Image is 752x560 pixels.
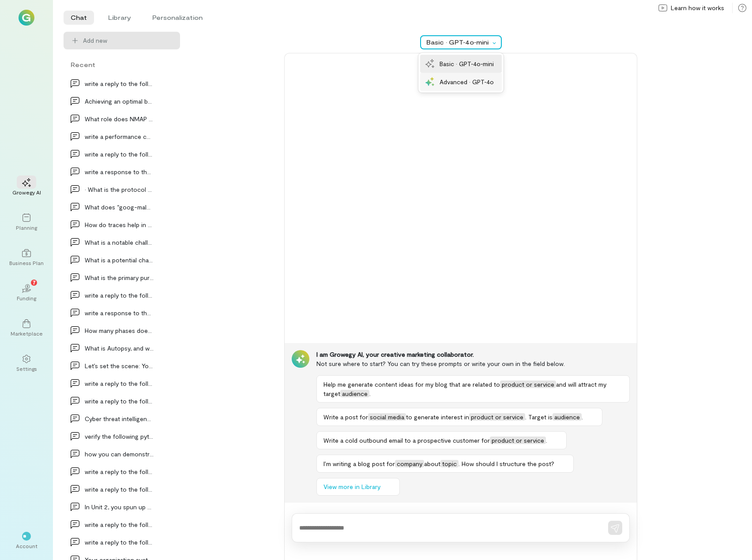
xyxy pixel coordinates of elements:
[671,4,724,12] span: Learn how it works
[323,437,490,444] span: Write a cold outbound email to a prospective customer for
[369,390,371,397] span: .
[85,97,154,106] div: Achieving an optimal balance between security and…
[316,350,630,359] div: I am Growegy AI, your creative marketing collaborator.
[85,273,154,282] div: What is the primary purpose of chkrootkit and rkh…
[340,390,369,397] span: audience
[490,437,546,444] span: product or service
[500,381,556,388] span: product or service
[85,467,154,476] div: write a reply to the following to include a fact…
[17,295,36,302] div: Funding
[323,482,380,491] span: View more in Library
[85,414,154,423] div: Cyber threat intelligence platforms (TIPs) offer…
[440,77,494,86] div: Advanced · GPT‑4o
[525,413,553,421] span: . Target is
[11,277,42,309] a: Funding
[85,202,154,212] div: What does “goog-malware-shavar” mean inside the T…
[85,361,154,370] div: Let’s set the scene: You get to complete this sto…
[469,413,525,421] span: product or service
[33,278,36,286] span: 7
[85,132,154,141] div: write a performance comments for an ITNC in the N…
[85,538,154,547] div: write a reply to the following to include a fact:…
[85,308,154,317] div: write a response to the following to include a fa…
[85,432,154,441] div: verify the following python code: from flask_unsi…
[101,11,138,25] li: Library
[582,413,583,421] span: .
[85,79,154,88] div: write a reply to the following to include a fact…
[368,413,406,421] span: social media
[406,413,469,421] span: to generate interest in
[316,431,567,449] button: Write a cold outbound email to a prospective customer forproduct or service.
[85,255,154,265] div: What is a potential challenge in cloud investigat…
[323,381,500,388] span: Help me generate content ideas for my blog that are related to
[85,502,154,511] div: In Unit 2, you spun up a Docker version of Splunk…
[440,59,494,68] div: Basic · GPT‑4o‑mini
[85,396,154,406] div: write a reply to the following and include a fact…
[64,60,180,69] div: Recent
[11,347,42,379] a: Settings
[440,460,459,467] span: topic
[553,413,582,421] span: audience
[12,189,41,196] div: Growegy AI
[64,11,94,25] li: Chat
[426,38,490,47] div: Basic · GPT‑4o‑mini
[395,460,424,467] span: company
[316,455,574,473] button: I’m writing a blog post forcompanyabouttopic. How should I structure the post?
[85,449,154,459] div: how you can demonstrate an exploit using CVE-2023…
[85,114,154,123] div: What role does NMAP play in incident response pro…
[459,460,554,467] span: . How should I structure the post?
[16,542,38,549] div: Account
[11,206,42,238] a: Planning
[85,167,154,176] div: write a response to the following to include a fa…
[85,326,154,335] div: How many phases does the Abstract Digital Forensi…
[323,460,395,467] span: I’m writing a blog post for
[11,242,42,273] a: Business Plan
[316,408,602,426] button: Write a post forsocial mediato generate interest inproduct or service. Target isaudience.
[85,520,154,529] div: write a reply to the following to include a fact:…
[85,485,154,494] div: write a reply to the following to include a fact:…
[11,330,43,337] div: Marketplace
[316,478,400,496] button: View more in Library
[83,36,173,45] span: Add new
[85,238,154,247] div: What is a notable challenge associated with cloud…
[11,171,42,203] a: Growegy AI
[9,259,44,266] div: Business Plan
[316,375,630,403] button: Help me generate content ideas for my blog that are related toproduct or serviceand will attract ...
[145,11,210,25] li: Personalization
[323,413,368,421] span: Write a post for
[85,379,154,388] div: write a reply to the following to include a fact…
[85,149,154,159] div: write a reply to the following to include a new f…
[316,359,630,368] div: Not sure where to start? You can try these prompts or write your own in the field below.
[85,185,154,194] div: • What is the protocol SSDP? Why would it be good…
[85,220,154,229] div: How do traces help in understanding system behavi…
[16,224,37,231] div: Planning
[85,291,154,300] div: write a reply to the following to include a fact…
[85,343,154,353] div: What is Autopsy, and what is its primary purpose…
[424,460,440,467] span: about
[16,365,37,372] div: Settings
[11,312,42,344] a: Marketplace
[546,437,547,444] span: .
